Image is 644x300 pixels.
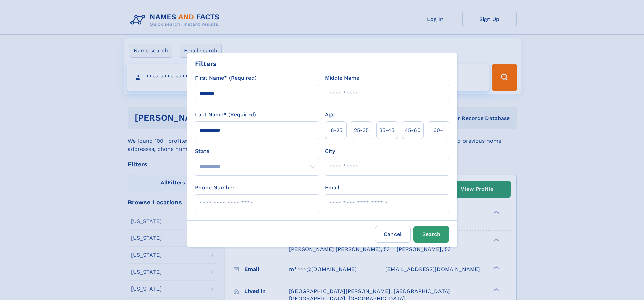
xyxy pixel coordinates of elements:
label: Last Name* (Required) [195,111,256,119]
label: Middle Name [325,74,359,82]
div: Filters [195,59,217,69]
span: 45‑60 [405,126,421,134]
span: 25‑35 [354,126,369,134]
label: State [195,147,319,155]
span: 18‑25 [329,126,342,134]
label: First Name* (Required) [195,74,257,82]
span: 60+ [433,126,444,134]
label: Age [325,111,335,119]
button: Search [413,226,449,243]
label: City [325,147,335,155]
span: 35‑45 [379,126,395,134]
label: Email [325,184,339,192]
label: Phone Number [195,184,235,192]
label: Cancel [375,226,411,243]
